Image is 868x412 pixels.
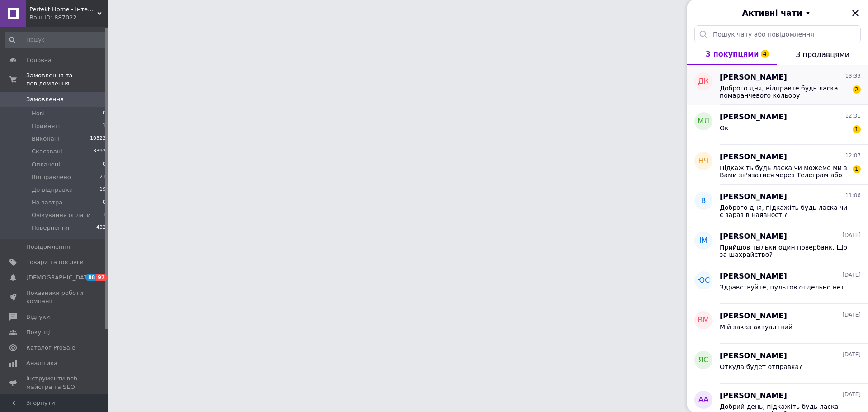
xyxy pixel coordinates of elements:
[761,50,769,58] span: 4
[720,85,848,99] span: Доброго дня, відправте будь ласка помаранчевого кольору
[845,112,861,120] span: 12:31
[26,243,70,251] span: Повідомлення
[698,355,708,365] span: ЯС
[687,264,868,304] button: ЮС[PERSON_NAME][DATE]Здравствуйте, пультов отдельно нет
[26,328,51,336] span: Покупці
[26,95,64,104] span: Замовлення
[26,71,108,88] span: Замовлення та повідомлення
[720,112,787,123] span: [PERSON_NAME]
[712,7,843,19] button: Активні чати
[103,109,106,118] span: 0
[32,224,69,232] span: Повернення
[720,311,787,322] span: [PERSON_NAME]
[842,232,861,239] span: [DATE]
[720,284,844,291] span: Здравствуйте, пультов отдельно нет
[720,72,787,83] span: [PERSON_NAME]
[720,244,848,258] span: Прийшов тыльки один повербанк. Що за шахрайство?
[842,271,861,279] span: [DATE]
[687,224,868,264] button: ІМ[PERSON_NAME][DATE]Прийшов тыльки один повербанк. Що за шахрайство?
[103,211,106,219] span: 1
[103,161,106,169] span: 0
[26,289,84,305] span: Показники роботи компанії
[842,311,861,319] span: [DATE]
[29,5,97,14] span: Perfekt Home - інтернет магазин
[687,105,868,145] button: МЛ[PERSON_NAME]12:31Ок1
[26,56,52,64] span: Головна
[845,72,861,80] span: 13:33
[32,173,71,181] span: Відправлено
[687,145,868,185] button: НЧ[PERSON_NAME]12:07Підкажіть будь ласка чи можемо ми з Вами зв'язатися через Телеграм або Вайбер...
[699,236,708,246] span: ІМ
[96,224,106,232] span: 432
[720,351,787,361] span: [PERSON_NAME]
[720,192,787,202] span: [PERSON_NAME]
[32,109,45,118] span: Нові
[687,304,868,344] button: ВМ[PERSON_NAME][DATE]Мій заказ актуалтний
[720,152,787,162] span: [PERSON_NAME]
[720,164,848,179] span: Підкажіть будь ласка чи можемо ми з Вами зв'язатися через Телеграм або Вайбер? Мій номер 0957107982
[26,359,57,367] span: Аналітика
[706,50,759,58] span: З покупцями
[842,351,861,359] span: [DATE]
[720,232,787,242] span: [PERSON_NAME]
[26,274,93,282] span: [DEMOGRAPHIC_DATA]
[701,196,706,206] span: В
[32,199,62,207] span: На завтра
[697,275,710,286] span: ЮС
[687,43,777,65] button: З покупцями4
[698,76,709,87] span: ДК
[26,313,50,321] span: Відгуки
[694,25,861,43] input: Пошук чату або повідомлення
[26,258,84,266] span: Товари та послуги
[850,8,861,19] button: Закрити
[853,125,861,133] span: 1
[90,135,106,143] span: 10322
[720,271,787,282] span: [PERSON_NAME]
[742,7,802,19] span: Активні чати
[853,85,861,94] span: 2
[845,192,861,199] span: 11:06
[720,363,802,370] span: Откуда будет отправка?
[32,147,62,156] span: Скасовані
[86,274,96,281] span: 88
[32,135,60,143] span: Виконані
[32,186,73,194] span: До відправки
[687,185,868,224] button: В[PERSON_NAME]11:06Доброго дня, підкажіть будь ласка чи є зараз в наявності?
[26,344,75,352] span: Каталог ProSale
[687,344,868,384] button: ЯС[PERSON_NAME][DATE]Откуда будет отправка?
[32,211,90,219] span: Очікування оплати
[777,43,868,65] button: З продавцями
[796,50,849,59] span: З продавцями
[103,122,106,130] span: 1
[32,161,60,169] span: Оплачені
[103,199,106,207] span: 0
[853,165,861,173] span: 1
[842,391,861,398] span: [DATE]
[698,395,708,405] span: АА
[99,173,106,181] span: 21
[720,204,848,218] span: Доброго дня, підкажіть будь ласка чи є зараз в наявності?
[720,124,728,132] span: Ок
[698,315,709,326] span: ВМ
[698,116,709,127] span: МЛ
[698,156,709,166] span: НЧ
[845,152,861,160] span: 12:07
[96,274,107,281] span: 97
[26,374,84,391] span: Інструменти веб-майстра та SEO
[720,391,787,401] span: [PERSON_NAME]
[99,186,106,194] span: 19
[29,14,108,22] div: Ваш ID: 887022
[32,122,60,130] span: Прийняті
[5,32,107,48] input: Пошук
[93,147,106,156] span: 3392
[720,323,793,331] span: Мій заказ актуалтний
[687,65,868,105] button: ДК[PERSON_NAME]13:33Доброго дня, відправте будь ласка помаранчевого кольору2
